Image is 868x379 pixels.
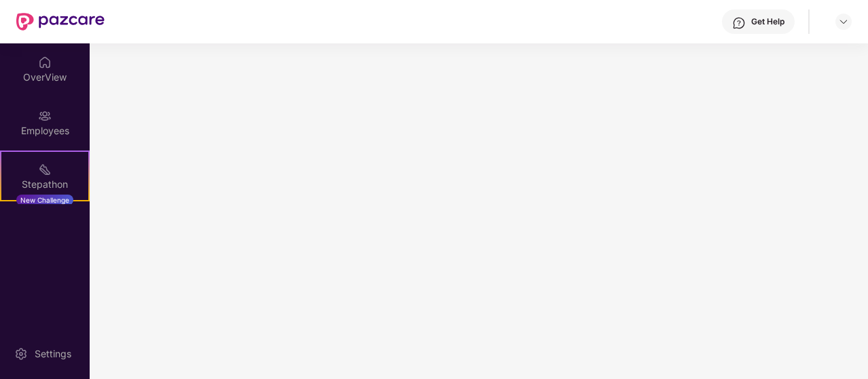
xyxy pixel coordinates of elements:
[16,13,105,31] img: New Pazcare Logo
[838,16,849,27] img: svg+xml;base64,PHN2ZyBpZD0iRHJvcGRvd24tMzJ4MzIiIHhtbG5zPSJodHRwOi8vd3d3LnczLm9yZy8yMDAwL3N2ZyIgd2...
[16,195,73,205] div: New Challenge
[14,347,28,361] img: svg+xml;base64,PHN2ZyBpZD0iU2V0dGluZy0yMHgyMCIgeG1sbnM9Imh0dHA6Ly93d3cudzMub3JnLzIwMDAvc3ZnIiB3aW...
[732,16,746,30] img: svg+xml;base64,PHN2ZyBpZD0iSGVscC0zMngzMiIgeG1sbnM9Imh0dHA6Ly93d3cudzMub3JnLzIwMDAvc3ZnIiB3aWR0aD...
[1,178,88,191] div: Stepathon
[38,163,52,176] img: svg+xml;base64,PHN2ZyB4bWxucz0iaHR0cDovL3d3dy53My5vcmcvMjAwMC9zdmciIHdpZHRoPSIyMSIgaGVpZ2h0PSIyMC...
[751,16,784,27] div: Get Help
[31,347,75,361] div: Settings
[38,109,52,123] img: svg+xml;base64,PHN2ZyBpZD0iRW1wbG95ZWVzIiB4bWxucz0iaHR0cDovL3d3dy53My5vcmcvMjAwMC9zdmciIHdpZHRoPS...
[38,56,52,69] img: svg+xml;base64,PHN2ZyBpZD0iSG9tZSIgeG1sbnM9Imh0dHA6Ly93d3cudzMub3JnLzIwMDAvc3ZnIiB3aWR0aD0iMjAiIG...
